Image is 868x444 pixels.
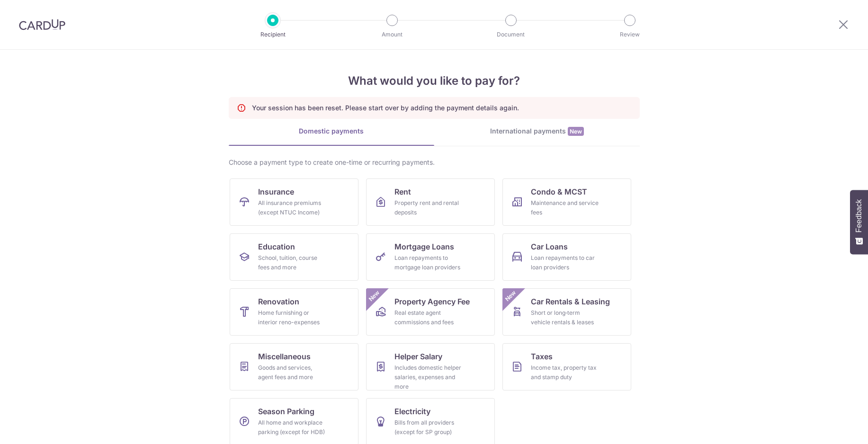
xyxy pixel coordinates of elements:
[531,253,599,272] div: Loan repayments to car loan providers
[258,406,314,417] span: Season Parking
[258,418,326,437] div: All home and workplace parking (except for HDB)
[502,288,518,304] span: New
[229,126,434,136] div: Domestic payments
[394,418,463,437] div: Bills from all providers (except for SP group)
[366,288,382,304] span: New
[366,178,495,226] a: RentProperty rent and rental deposits
[258,351,311,362] span: Miscellaneous
[531,351,553,362] span: Taxes
[850,190,868,254] button: Feedback - Show survey
[476,30,546,39] p: Document
[394,351,442,362] span: Helper Salary
[229,72,640,89] h4: What would you like to pay for?
[568,127,584,136] span: New
[394,241,454,252] span: Mortgage Loans
[258,198,326,217] div: All insurance premiums (except NTUC Income)
[366,288,495,336] a: Property Agency FeeReal estate agent commissions and feesNew
[258,186,294,197] span: Insurance
[434,126,640,136] div: International payments
[502,233,631,281] a: Car LoansLoan repayments to car loan providers
[502,288,631,336] a: Car Rentals & LeasingShort or long‑term vehicle rentals & leasesNew
[366,343,495,391] a: Helper SalaryIncludes domestic helper salaries, expenses and more
[531,363,599,382] div: Income tax, property tax and stamp duty
[394,186,411,197] span: Rent
[19,19,65,30] img: CardUp
[258,241,295,252] span: Education
[531,296,610,307] span: Car Rentals & Leasing
[230,233,358,281] a: EducationSchool, tuition, course fees and more
[258,253,326,272] div: School, tuition, course fees and more
[394,363,463,391] div: Includes domestic helper salaries, expenses and more
[394,198,463,217] div: Property rent and rental deposits
[238,30,308,39] p: Recipient
[258,308,326,327] div: Home furnishing or interior reno-expenses
[531,241,568,252] span: Car Loans
[502,343,631,391] a: TaxesIncome tax, property tax and stamp duty
[366,233,495,281] a: Mortgage LoansLoan repayments to mortgage loan providers
[394,308,463,327] div: Real estate agent commissions and fees
[394,253,463,272] div: Loan repayments to mortgage loan providers
[502,178,631,226] a: Condo & MCSTMaintenance and service fees
[230,178,358,226] a: InsuranceAll insurance premiums (except NTUC Income)
[394,406,430,417] span: Electricity
[531,198,599,217] div: Maintenance and service fees
[531,308,599,327] div: Short or long‑term vehicle rentals & leases
[258,296,299,307] span: Renovation
[230,343,358,391] a: MiscellaneousGoods and services, agent fees and more
[855,199,863,232] span: Feedback
[595,30,665,39] p: Review
[229,158,640,167] div: Choose a payment type to create one-time or recurring payments.
[230,288,358,336] a: RenovationHome furnishing or interior reno-expenses
[531,186,587,197] span: Condo & MCST
[357,30,427,39] p: Amount
[258,363,326,382] div: Goods and services, agent fees and more
[394,296,470,307] span: Property Agency Fee
[252,103,519,113] p: Your session has been reset. Please start over by adding the payment details again.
